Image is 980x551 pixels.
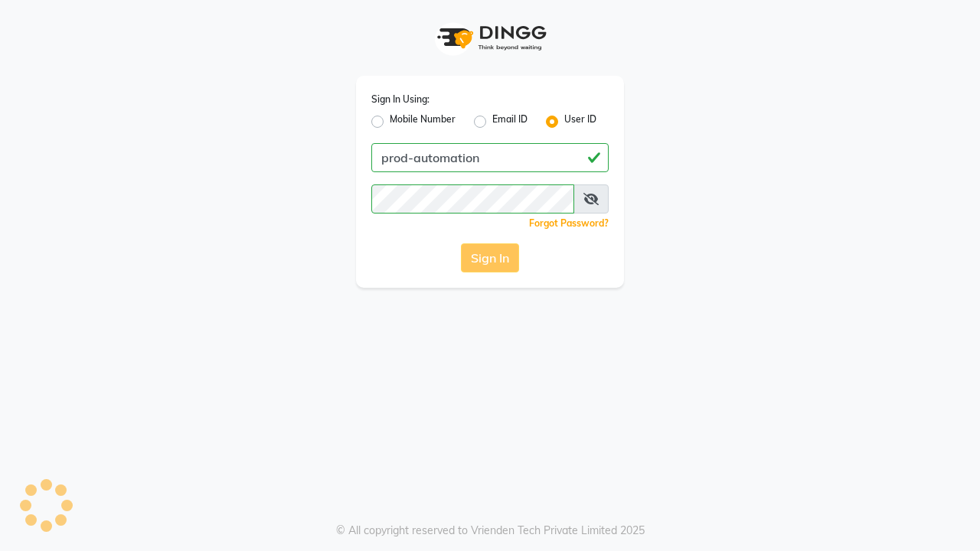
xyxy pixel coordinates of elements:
[564,112,596,131] label: User ID
[371,93,430,106] label: Sign In Using:
[390,112,456,131] label: Mobile Number
[429,15,551,60] img: logo1.svg
[371,184,574,214] input: Username
[492,112,528,131] label: Email ID
[529,217,609,229] a: Forgot Password?
[371,143,609,172] input: Username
